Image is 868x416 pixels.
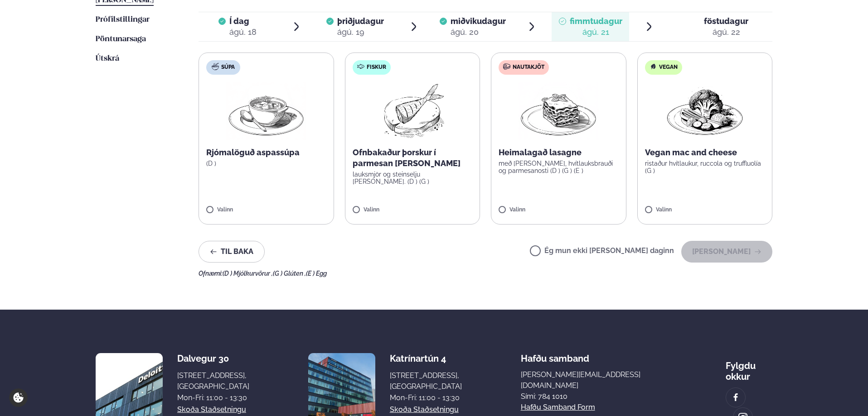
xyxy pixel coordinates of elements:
[337,16,384,26] span: þriðjudagur
[519,82,598,140] img: Lasagna.png
[367,64,386,71] span: Fiskur
[199,241,265,263] button: Til baka
[223,270,273,277] span: (D ) Mjólkurvörur ,
[645,147,765,158] p: Vegan mac and cheese
[451,27,506,38] div: ágú. 20
[357,63,364,70] img: fish.svg
[731,392,741,403] img: image alt
[513,64,544,71] span: Nautakjöt
[521,402,595,413] a: Hafðu samband form
[726,353,772,382] div: Fylgdu okkur
[212,63,219,70] img: soup.svg
[521,369,667,391] a: [PERSON_NAME][EMAIL_ADDRESS][DOMAIN_NAME]
[273,270,306,277] span: (G ) Glúten ,
[177,392,249,403] div: Mon-Fri: 11:00 - 13:30
[96,14,150,25] a: Prófílstillingar
[337,27,384,38] div: ágú. 19
[353,171,473,185] p: lauksmjör og steinselju [PERSON_NAME]. (D ) (G )
[199,270,772,277] div: Ofnæmi:
[645,160,765,174] p: ristaður hvítlaukur, ruccola og truffluolía (G )
[521,346,589,364] span: Hafðu samband
[96,53,119,64] a: Útskrá
[353,147,473,169] p: Ofnbakaður þorskur í parmesan [PERSON_NAME]
[306,270,327,277] span: (E ) Egg
[206,160,326,167] p: (D )
[96,16,150,24] span: Prófílstillingar
[390,404,459,415] a: Skoða staðsetningu
[681,241,772,263] button: [PERSON_NAME]
[390,392,462,403] div: Mon-Fri: 11:00 - 13:30
[206,147,326,158] p: Rjómalöguð aspassúpa
[177,353,249,364] div: Dalvegur 30
[96,55,119,62] span: Útskrá
[221,64,235,71] span: Súpa
[96,34,146,45] a: Pöntunarsaga
[177,370,249,392] div: [STREET_ADDRESS], [GEOGRAPHIC_DATA]
[650,63,657,70] img: Vegan.svg
[177,404,246,415] a: Skoða staðsetningu
[726,388,745,407] a: image alt
[503,63,510,70] img: beef.svg
[372,82,452,140] img: Fish.png
[226,82,306,140] img: Soup.png
[499,147,619,158] p: Heimalagað lasagne
[390,370,462,392] div: [STREET_ADDRESS], [GEOGRAPHIC_DATA]
[499,160,619,174] p: með [PERSON_NAME], hvítlauksbrauði og parmesanosti (D ) (G ) (E )
[659,64,678,71] span: Vegan
[390,353,462,364] div: Katrínartún 4
[570,27,622,38] div: ágú. 21
[704,27,748,38] div: ágú. 22
[451,16,506,26] span: miðvikudagur
[96,35,146,43] span: Pöntunarsaga
[521,391,667,402] p: Sími: 784 1010
[9,388,28,407] a: Cookie settings
[704,16,748,26] span: föstudagur
[665,82,745,140] img: Vegan.png
[229,16,257,27] span: Í dag
[229,27,257,38] div: ágú. 18
[570,16,622,26] span: fimmtudagur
